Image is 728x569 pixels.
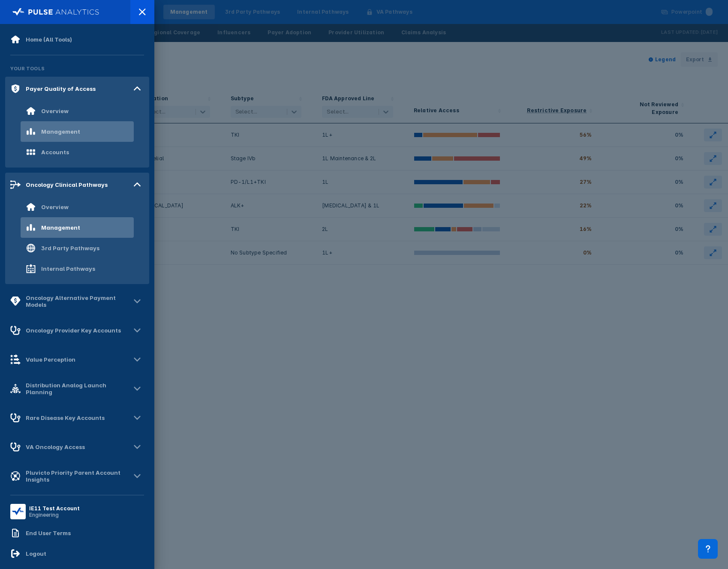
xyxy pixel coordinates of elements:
div: Rare Disease Key Accounts [26,414,105,421]
a: Overview [5,197,149,217]
div: Value Perception [26,356,75,363]
div: Contact Support [698,539,718,559]
div: Management [41,128,80,135]
div: Oncology Alternative Payment Models [26,294,130,308]
a: Management [5,217,149,238]
div: VA Oncology Access [26,443,85,450]
div: Home (All Tools) [26,36,72,43]
div: Oncology Clinical Pathways [26,181,108,188]
div: Your Tools [5,60,149,77]
a: Overview [5,101,149,121]
div: Internal Pathways [41,265,95,272]
div: End User Terms [26,530,71,536]
a: Internal Pathways [5,258,149,279]
div: Engineering [29,512,80,518]
div: Oncology Provider Key Accounts [26,327,121,334]
div: IE11 Test Account [29,505,80,512]
a: Accounts [5,142,149,162]
div: Logout [26,550,46,557]
div: Accounts [41,149,69,156]
div: Distribution Analog Launch Planning [26,382,130,395]
a: End User Terms [5,523,149,543]
div: Overview [41,108,69,114]
img: menu button [12,506,24,518]
div: Overview [41,204,69,210]
div: Pluvicto Priority Parent Account Insights [26,469,130,483]
a: Home (All Tools) [5,29,149,50]
a: Management [5,121,149,142]
div: 3rd Party Pathways [41,245,99,252]
div: Payer Quality of Access [26,85,96,92]
a: 3rd Party Pathways [5,238,149,258]
img: pulse-logo-full-white.svg [12,6,99,18]
div: Management [41,224,80,231]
